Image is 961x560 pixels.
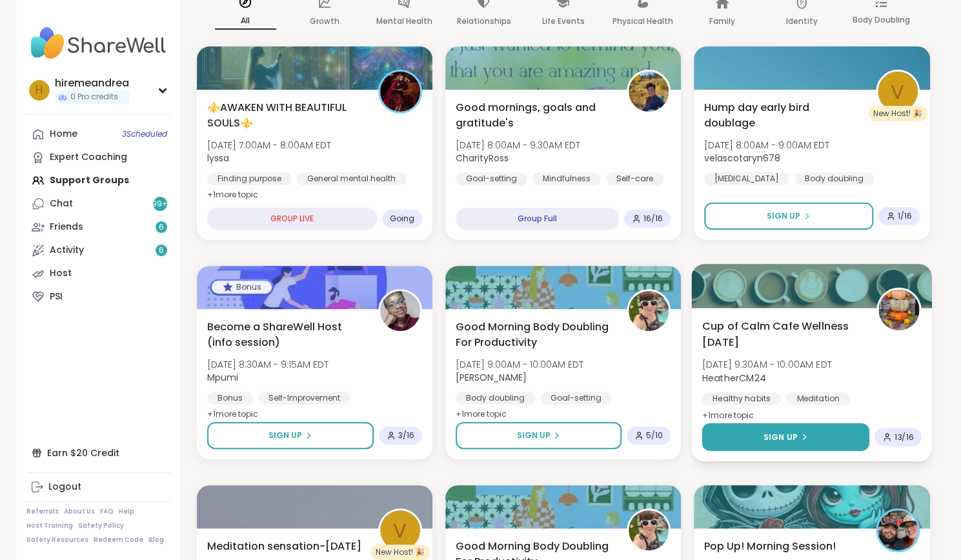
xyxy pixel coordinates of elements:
div: General mental health [297,172,406,185]
p: All [215,13,276,30]
span: [DATE] 8:30AM - 9:15AM EDT [207,358,329,371]
div: Finding purpose [207,172,292,185]
img: lyssa [380,72,420,112]
a: Activity6 [26,239,170,262]
b: CharityRoss [456,152,509,165]
div: Healthy habits [702,392,781,405]
img: CharityRoss [629,72,669,112]
a: PSI [26,285,170,308]
span: 5 / 10 [646,430,663,441]
img: Adrienne_QueenOfTheDawn [629,291,669,331]
b: [PERSON_NAME] [456,371,527,384]
span: 3 Scheduled [122,129,167,139]
span: Good mornings, goals and gratitude's [456,100,612,131]
b: velascotaryn678 [704,152,780,165]
span: 1 / 16 [898,211,912,221]
span: Meditation sensation-[DATE] [207,539,361,554]
span: 6 [159,222,164,233]
div: Earn $20 Credit [26,441,170,465]
p: Identity [785,14,817,29]
a: Home3Scheduled [26,123,170,146]
a: Blog [148,535,164,545]
p: Life Events [541,14,584,29]
p: Growth [310,14,339,29]
div: Activity [50,244,84,257]
a: Logout [26,475,170,499]
div: Home [50,128,77,141]
div: Goal-setting [456,172,527,185]
div: New Host! 🎉 [370,545,430,560]
a: Friends6 [26,215,170,239]
div: Body doubling [794,172,874,185]
a: Safety Policy [78,521,124,530]
span: Sign Up [767,210,800,222]
div: Mindfulness [532,172,601,185]
button: Sign Up [207,422,374,449]
div: GROUP LIVE [207,208,377,230]
span: [DATE] 9:00AM - 10:00AM EDT [456,358,583,371]
span: 3 / 16 [398,430,414,441]
div: Goal-setting [540,392,612,405]
div: Meditation [786,392,850,405]
span: Sign Up [764,431,798,443]
span: Hump day early bird doublage [704,100,861,131]
span: 16 / 16 [643,214,663,224]
a: About Us [64,507,95,516]
a: Referrals [26,507,59,516]
div: [MEDICAL_DATA] [704,172,789,185]
span: Pop Up! Morning Session! [704,539,836,554]
span: Become a ShareWell Host (info session) [207,319,364,350]
div: Bonus [207,392,253,405]
div: New Host! 🎉 [868,106,927,121]
p: Body Doubling [852,12,909,28]
span: [DATE] 7:00AM - 8:00AM EDT [207,139,331,152]
div: Chat [50,197,73,210]
a: Expert Coaching [26,146,170,169]
div: Expert Coaching [50,151,127,164]
div: Host [50,267,72,280]
b: lyssa [207,152,229,165]
img: Dom_F [878,510,918,550]
span: Sign Up [268,430,302,441]
a: FAQ [100,507,114,516]
div: Self-Improvement [258,392,350,405]
img: ShareWell Nav Logo [26,21,170,66]
div: Logout [48,481,81,494]
span: ⚜️AWAKEN WITH BEAUTIFUL SOULS⚜️ [207,100,364,131]
p: Family [709,14,735,29]
div: Body doubling [456,392,535,405]
a: Help [119,507,134,516]
p: Relationships [456,14,511,29]
a: Chat99+ [26,192,170,215]
span: v [393,515,407,546]
button: Sign Up [702,423,869,451]
span: 99 + [152,199,168,210]
p: Physical Health [612,14,673,29]
button: Sign Up [456,422,622,449]
div: Friends [50,221,83,234]
span: v [891,77,904,107]
div: Self-care [606,172,663,185]
a: Safety Resources [26,535,88,545]
b: HeatherCM24 [702,371,766,384]
button: Sign Up [704,203,873,230]
a: Redeem Code [94,535,143,545]
span: 6 [159,245,164,256]
span: 0 Pro credits [70,92,118,103]
a: Host Training [26,521,73,530]
a: Host [26,262,170,285]
span: Going [390,214,414,224]
span: [DATE] 8:00AM - 9:30AM EDT [456,139,580,152]
div: PSI [50,290,63,303]
span: [DATE] 8:00AM - 9:00AM EDT [704,139,829,152]
img: Adrienne_QueenOfTheDawn [629,510,669,550]
span: [DATE] 9:30AM - 10:00AM EDT [702,358,832,371]
img: Mpumi [380,291,420,331]
img: HeatherCM24 [879,290,920,330]
b: Mpumi [207,371,238,384]
span: Sign Up [516,430,550,441]
span: Cup of Calm Cafe Wellness [DATE] [702,318,862,350]
p: Mental Health [376,14,432,29]
div: Bonus [212,281,272,294]
span: h [35,82,43,99]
